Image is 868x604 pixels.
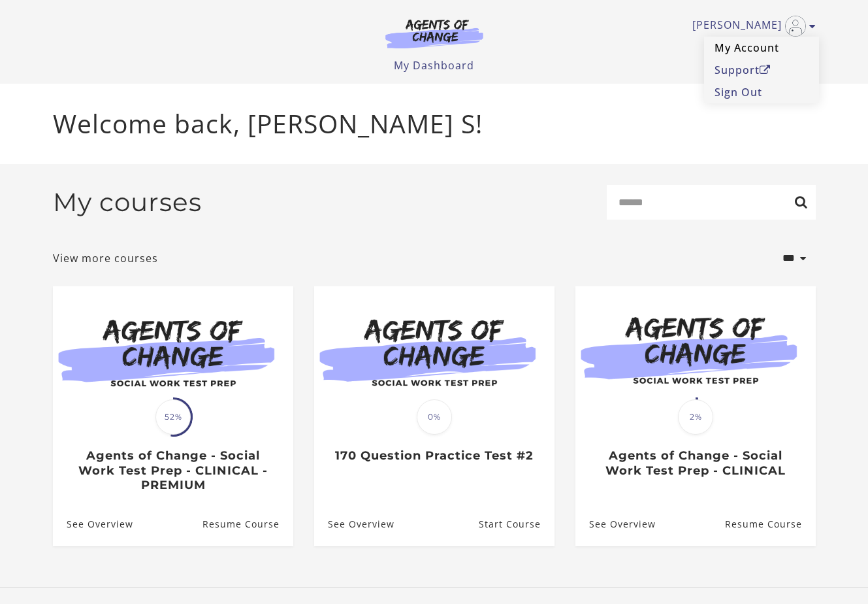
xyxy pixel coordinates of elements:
[155,399,191,435] span: 52%
[692,16,809,37] a: Toggle menu
[417,399,452,435] span: 0%
[67,448,279,493] h3: Agents of Change - Social Work Test Prep - CLINICAL - PREMIUM
[704,59,819,81] a: SupportOpen in a new window
[589,448,801,478] h3: Agents of Change - Social Work Test Prep - CLINICAL
[328,448,540,463] h3: 170 Question Practice Test #2
[314,503,394,545] a: 170 Question Practice Test #2: See Overview
[704,37,819,59] a: My Account
[53,105,816,143] p: Welcome back, [PERSON_NAME] S!
[678,399,713,435] span: 2%
[53,250,158,266] a: View more courses
[394,58,474,73] a: My Dashboard
[760,65,771,75] i: Open in a new window
[53,187,202,218] h2: My courses
[478,503,554,545] a: 170 Question Practice Test #2: Resume Course
[53,503,133,545] a: Agents of Change - Social Work Test Prep - CLINICAL - PREMIUM: See Overview
[724,503,815,545] a: Agents of Change - Social Work Test Prep - CLINICAL: Resume Course
[575,503,656,545] a: Agents of Change - Social Work Test Prep - CLINICAL: See Overview
[202,503,293,545] a: Agents of Change - Social Work Test Prep - CLINICAL - PREMIUM: Resume Course
[372,18,497,48] img: Agents of Change Logo
[704,81,819,103] a: Sign Out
